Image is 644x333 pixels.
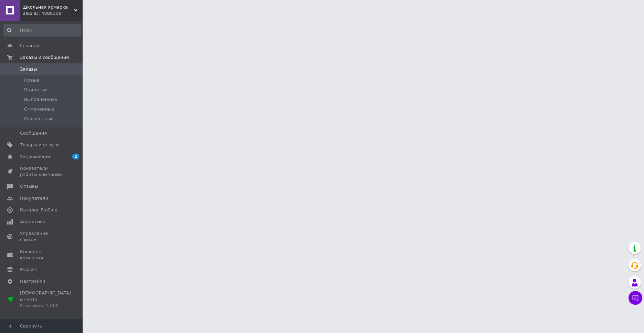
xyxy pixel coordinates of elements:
[20,278,45,284] span: Настройки
[24,77,39,83] span: Новые
[629,291,642,305] button: Чат с покупателем
[20,43,39,49] span: Главная
[20,183,38,189] span: Отзывы
[20,142,59,148] span: Товары и услуги
[20,195,48,201] span: Покупатели
[24,116,54,122] span: Оплаченные
[22,10,83,17] div: Ваш ID: 4088108
[72,154,79,159] span: 2
[20,154,51,160] span: Уведомления
[20,165,64,178] span: Показатели работы компании
[20,66,37,72] span: Заказы
[20,54,69,61] span: Заказы и сообщения
[3,24,81,37] input: Поиск
[24,96,57,103] span: Выполненные
[20,230,64,243] span: Управление сайтом
[20,219,45,225] span: Аналитика
[22,4,74,10] span: Школьная ярмарка
[20,249,64,261] span: Кошелек компании
[20,130,47,136] span: Сообщения
[20,207,57,213] span: Каталог ProSale
[24,106,54,112] span: Отмененные
[20,303,71,309] div: Prom микс 1 000
[20,267,38,273] span: Маркет
[24,87,48,93] span: Принятые
[20,290,71,309] span: [DEMOGRAPHIC_DATA] и счета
